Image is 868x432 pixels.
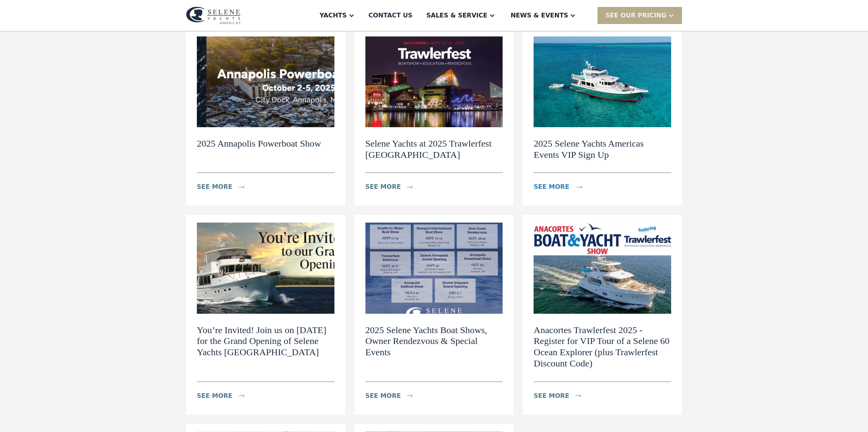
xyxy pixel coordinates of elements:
[197,325,334,358] h2: You’re Invited! Join us on [DATE] for the Grand Opening of Selene Yachts [GEOGRAPHIC_DATA]
[598,7,682,24] div: SEE Our Pricing
[239,186,245,188] img: icon
[365,325,503,358] h2: 2025 Selene Yachts Boat Shows, Owner Rendezvous & Special Events
[355,215,514,414] a: 2025 Selene Yachts Boat Shows, Owner Rendezvous & Special Eventssee moreicon
[534,391,569,401] div: see more
[523,215,682,414] a: Anacortes Trawlerfest 2025 - Register for VIP Tour of a Selene 60 Ocean Explorer (plus Trawlerfes...
[239,394,245,397] img: icon
[369,11,413,20] div: Contact US
[511,11,568,20] div: News & EVENTS
[577,186,582,188] img: icon
[186,215,345,414] a: You’re Invited! Join us on [DATE] for the Grand Opening of Selene Yachts [GEOGRAPHIC_DATA]see mor...
[197,138,321,149] h2: 2025 Annapolis Powerboat Show
[575,394,581,397] img: icon
[186,29,345,206] a: 2025 Annapolis Powerboat Showsee moreicon
[426,11,487,20] div: Sales & Service
[197,391,232,401] div: see more
[355,29,514,206] a: Selene Yachts at 2025 Trawlerfest [GEOGRAPHIC_DATA]see moreicon
[365,138,503,161] h2: Selene Yachts at 2025 Trawlerfest [GEOGRAPHIC_DATA]
[523,29,682,206] a: 2025 Selene Yachts Americas Events VIP Sign Upsee moreicon
[365,182,401,192] div: see more
[407,186,413,188] img: icon
[534,325,671,369] h2: Anacortes Trawlerfest 2025 - Register for VIP Tour of a Selene 60 Ocean Explorer (plus Trawlerfes...
[320,11,347,20] div: Yachts
[197,182,232,192] div: see more
[365,391,401,401] div: see more
[534,182,569,192] div: see more
[605,11,666,20] div: SEE Our Pricing
[534,138,671,161] h2: 2025 Selene Yachts Americas Events VIP Sign Up
[407,394,413,397] img: icon
[186,7,241,24] img: logo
